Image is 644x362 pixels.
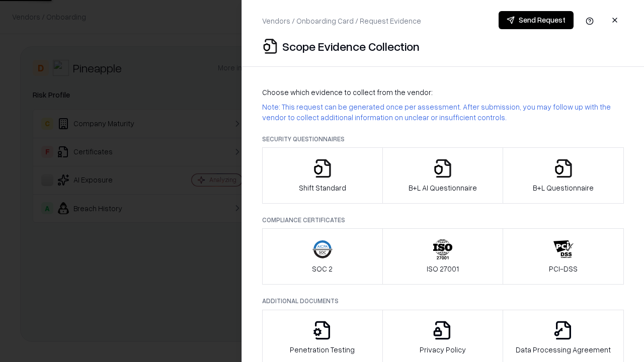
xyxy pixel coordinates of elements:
button: PCI-DSS [503,228,624,285]
p: Shift Standard [299,183,346,193]
button: SOC 2 [262,228,383,285]
p: Security Questionnaires [262,135,624,143]
p: ISO 27001 [427,263,459,274]
p: B+L Questionnaire [533,183,594,193]
p: PCI-DSS [549,263,578,274]
p: Scope Evidence Collection [282,38,420,54]
p: Vendors / Onboarding Card / Request Evidence [262,16,421,26]
p: Note: This request can be generated once per assessment. After submission, you may follow up with... [262,102,624,123]
button: B+L AI Questionnaire [382,147,504,204]
button: Send Request [499,11,574,29]
p: Compliance Certificates [262,216,624,224]
p: SOC 2 [312,263,333,274]
p: Additional Documents [262,297,624,305]
button: Shift Standard [262,147,383,204]
p: Choose which evidence to collect from the vendor: [262,87,624,98]
button: B+L Questionnaire [503,147,624,204]
button: ISO 27001 [382,228,504,285]
p: Penetration Testing [290,344,355,355]
p: Data Processing Agreement [516,344,611,355]
p: B+L AI Questionnaire [409,183,477,193]
p: Privacy Policy [420,344,466,355]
